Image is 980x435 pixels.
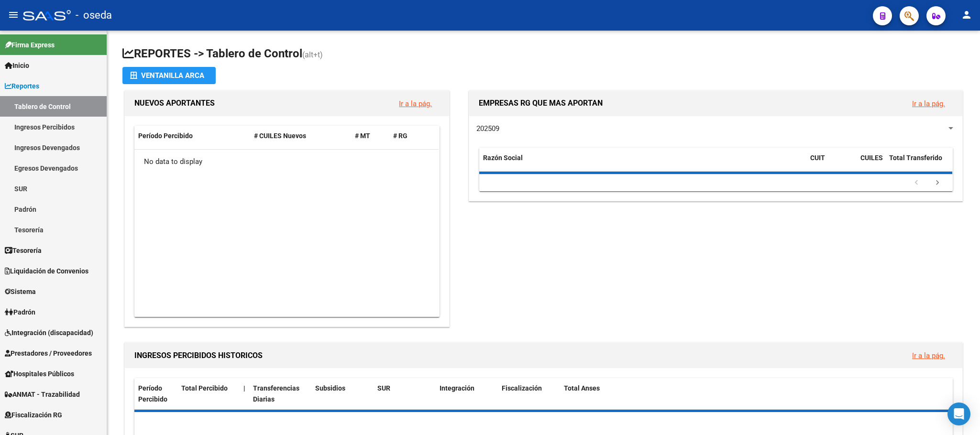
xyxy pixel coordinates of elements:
div: Open Intercom Messenger [947,402,970,425]
datatable-header-cell: # CUILES Nuevos [250,126,352,146]
span: | [243,384,245,392]
span: Hospitales Públicos [5,369,74,379]
span: SUR [377,384,390,392]
div: Ventanilla ARCA [130,67,208,84]
datatable-header-cell: Total Anses [560,378,941,410]
span: Padrón [5,307,35,317]
span: CUILES [860,154,883,162]
span: Reportes [5,81,39,91]
datatable-header-cell: # RG [389,126,428,146]
datatable-header-cell: # MT [351,126,389,146]
div: No data to display [134,150,439,174]
span: # RG [393,132,407,140]
mat-icon: person [961,9,972,21]
button: Ir a la pág. [904,347,953,364]
span: - oseda [76,5,112,26]
a: go to previous page [907,178,925,188]
button: Ir a la pág. [904,95,953,112]
span: 202509 [476,124,499,133]
span: Firma Express [5,40,55,50]
datatable-header-cell: Total Percibido [177,378,240,410]
a: Ir a la pág. [399,99,432,108]
datatable-header-cell: Integración [436,378,498,410]
span: (alt+t) [302,50,323,59]
a: go to next page [928,178,947,188]
span: NUEVOS APORTANTES [134,98,215,108]
span: Total Percibido [181,384,228,392]
datatable-header-cell: Período Percibido [134,378,177,410]
span: # MT [355,132,370,140]
h1: REPORTES -> Tablero de Control [122,46,965,63]
span: INGRESOS PERCIBIDOS HISTORICOS [134,351,263,360]
span: Transferencias Diarias [253,384,299,403]
mat-icon: menu [8,9,19,21]
span: Integración (discapacidad) [5,327,93,338]
span: Fiscalización [502,384,542,392]
datatable-header-cell: CUIT [806,148,857,179]
datatable-header-cell: SUR [374,378,436,410]
button: Ventanilla ARCA [122,67,216,84]
span: Razón Social [483,154,523,162]
button: Ir a la pág. [391,95,440,112]
span: EMPRESAS RG QUE MAS APORTAN [479,98,603,108]
datatable-header-cell: Fiscalización [498,378,560,410]
span: Subsidios [315,384,345,392]
span: # CUILES Nuevos [254,132,306,140]
span: Liquidación de Convenios [5,266,88,276]
span: Total Anses [564,384,600,392]
datatable-header-cell: Transferencias Diarias [249,378,311,410]
span: Integración [440,384,474,392]
datatable-header-cell: Total Transferido [885,148,952,179]
span: Total Transferido [889,154,942,162]
span: Fiscalización RG [5,410,62,420]
datatable-header-cell: Razón Social [479,148,806,179]
datatable-header-cell: CUILES [857,148,885,179]
span: Tesorería [5,245,42,256]
a: Ir a la pág. [912,99,945,108]
span: CUIT [810,154,825,162]
datatable-header-cell: Subsidios [311,378,374,410]
a: Ir a la pág. [912,351,945,360]
datatable-header-cell: Período Percibido [134,126,250,146]
datatable-header-cell: | [240,378,249,410]
span: ANMAT - Trazabilidad [5,389,80,400]
span: Período Percibido [138,132,193,140]
span: Prestadores / Proveedores [5,348,92,359]
span: Período Percibido [138,384,167,403]
span: Sistema [5,286,36,297]
span: Inicio [5,60,29,71]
